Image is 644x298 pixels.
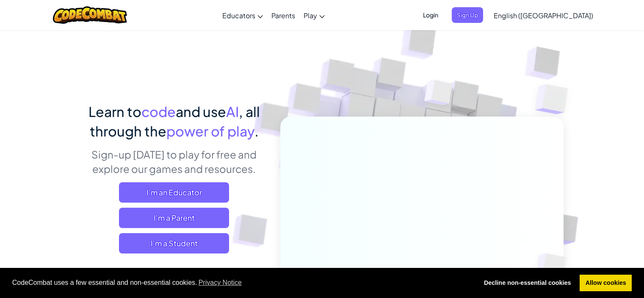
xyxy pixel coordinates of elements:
button: Sign Up [452,7,483,23]
span: CodeCombat uses a few essential and non-essential cookies. [12,276,472,289]
a: learn more about cookies [197,276,243,289]
span: code [141,103,176,120]
img: CodeCombat logo [53,6,127,24]
a: Parents [267,4,299,27]
img: Overlap cubes [518,64,591,135]
span: Educators [222,11,255,20]
span: . [254,123,259,139]
button: I'm a Student [119,233,229,253]
a: Play [299,4,329,27]
button: Login [418,7,443,23]
a: I'm a Parent [119,208,229,228]
img: Overlap cubes [408,63,469,126]
span: Learn to [88,103,141,120]
a: English ([GEOGRAPHIC_DATA]) [489,4,597,27]
span: English ([GEOGRAPHIC_DATA]) [494,11,593,20]
a: allow cookies [580,275,632,292]
span: and use [176,103,226,120]
a: Educators [218,4,267,27]
a: I'm an Educator [119,182,229,203]
img: Overlap cubes [522,236,585,298]
a: deny cookies [478,275,577,292]
span: power of play [166,123,254,139]
span: Play [304,11,317,20]
p: Sign-up [DATE] to play for free and explore our games and resources. [81,147,268,176]
span: AI [226,103,239,120]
